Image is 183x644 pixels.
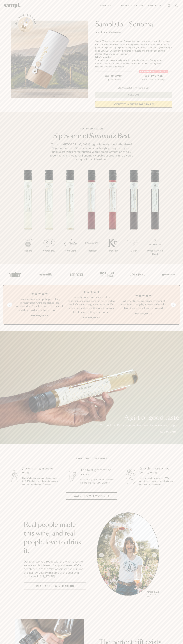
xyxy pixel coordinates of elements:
b: [PERSON_NAME] [134,312,152,315]
button: Sold Out [95,92,172,98]
p: Albarino [17,249,39,252]
p: Pinot Noir [102,249,123,252]
a: Our Story [147,3,164,8]
button: Previous slide [7,303,12,307]
small: Try the Capsule [106,78,121,81]
p: White Blend [60,249,81,252]
p: The perfect gift for everyone from wine lovers to casual sippers. [100,424,179,427]
a: interested in gifting for groups? [95,101,172,108]
h2: A gift that gives more [76,457,107,460]
li: 2 / 7 [39,170,60,261]
h3: “Whether I'm having friends over or just tired from a long day at work and need a glass of wine, ... [120,299,167,310]
span: $55 - One Pack [105,75,122,78]
span: Reviews [113,31,121,34]
p: The vast [GEOGRAPHIC_DATA] region is nearly double the size of Napa and contains 18 appellations,... [49,143,134,161]
p: Our team works directly with the winemakers to source and bottle each Sampl shipment. We’re deepl... [24,560,86,578]
h3: 7 premium glasses of wine [22,466,58,475]
li: 7x - 100ml glasses of small production, premium Sonoma County wines [95,59,172,62]
li: 1 / 7 [17,170,39,261]
li: 2 / 4 [68,290,115,319]
p: [PERSON_NAME] Sutro, Sutro Wines [147,591,159,597]
p: Chardonnay [39,249,60,252]
li: Christmas Sale Pricing Shown In Cart [117,87,151,89]
img: Sampl logo [4,3,21,8]
img: Artboard_1_c8cd28af-0030-4af1-819c-248e302c7f06_x450.png [7,269,23,280]
li: 5 / 7 [102,170,123,261]
img: Artboard_6_04f9a106-072f-468a-bdd7-f11783b05722_x450.png [38,269,53,280]
h3: “Sampl is my one-stop shop for all my birthday gifts! Our best friends just received their Sampl ... [16,297,63,312]
li: 4 / 7 [81,170,102,261]
a: Add to cart [160,430,179,434]
div: Sampl.03 lets you try some of Sonoma County's best wine from small producers. Each capsule comes ... [95,40,172,56]
li: 3 / 7 [60,170,81,261]
a: Shop All [99,3,113,8]
img: Artboard_3_0b291449-6e8c-4d07-b2c2-3f3601a19cd1_x450.png [130,269,145,280]
b: [PERSON_NAME] [83,316,100,319]
div: 136Reviews [95,31,121,34]
button: See how it works [18,17,33,32]
div: slide 1 [97,512,159,598]
li: 7 / 7 [144,170,166,264]
img: Sampl.03 - Sonoma [11,21,88,98]
h3: “Not only does this eliminate all the confusion of picking from the never ending wall of wine in ... [68,295,115,314]
h3: Re-order more of your favorite wine [139,466,175,475]
p: Merlot [123,249,144,252]
span: $88 - Two Pack [145,75,163,78]
p: A gift of good taste [100,415,179,421]
a: Read about Winemakers [24,583,86,590]
img: Artboard_7_5b34974b-f019-449e-91fb-745f8d0877ee_x450.png [160,269,176,280]
li: 3 / 4 [120,290,167,319]
p: Gift a tasting flight of hand-selected, hard-to-find [US_STATE] wines. [80,478,116,484]
img: Artboard_4_28b4d326-c26e-48f9-9c80-911f17d6414e_x450.png [99,269,115,280]
button: Next slide [171,303,176,307]
ul: carousel [97,512,159,598]
h2: Sip Some of [49,133,134,139]
p: Proprietary Red Blend [144,249,166,256]
h3: The best gift for wine lovers [80,468,116,477]
li: A smart coaster to access winemaker videos and detailed tasting notes. [95,62,172,65]
a: Corporate Gifting [116,3,144,8]
strong: What’s Included: [95,56,112,58]
li: Recipes & Pairing Suggestions [95,65,172,68]
button: Watch how it works [66,492,117,500]
span: 136 [109,31,113,34]
em: Sonoma's Best [89,133,130,139]
img: Artboard_5_7fdae55a-36fd-43f7-8bfd-f74a06a2878e_x450.png [68,269,84,280]
li: 1 / 4 [16,290,63,319]
b: [PERSON_NAME] [31,314,49,317]
li: 6 / 7 [123,170,144,261]
div: Christmas SALE! Save 20% [139,70,168,73]
small: Perfect For 2-4 Tastings [142,78,165,81]
p: Sampl's tasting capsule allows you to try 7 100ml glasses of premium wines without committing to ... [22,477,58,486]
p: Pinot Noir [81,249,102,252]
h1: Sampl.03 - Sonoma [95,21,172,28]
p: Featured Region [49,127,134,130]
h2: Real people made this wine, and real people love to drink it. [24,521,86,555]
p: Fall in love with a wine, or 7? We make it easy to order more bottles or glasses of your favorites. [139,477,175,486]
